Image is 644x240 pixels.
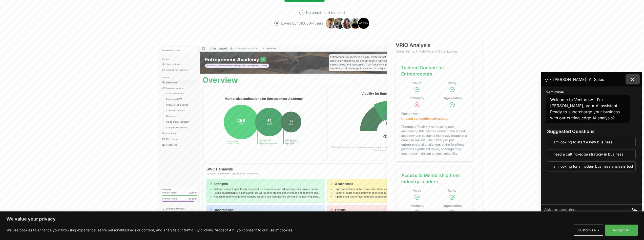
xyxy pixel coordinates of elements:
span: [PERSON_NAME], AI Sales [553,76,604,82]
span: Welcome to VenturusAI! I'm [PERSON_NAME], your AI assistant. Ready to supercharge your business w... [550,97,620,120]
h3: Suggested Questions [547,128,636,135]
button: I am looking to start a new business [547,137,636,147]
button: I need a cutting-edge strategy in business [547,149,636,159]
button: Accept All [605,225,638,236]
img: Avatar 3 [341,17,354,29]
img: Avatar 2 [333,17,345,29]
p: We value your privacy [6,216,638,222]
p: We use cookies to enhance your browsing experience, serve personalized ads or content, and analyz... [6,227,293,233]
button: Customize [574,225,603,236]
img: Avatar 4 [349,17,362,29]
img: Avatar 1 [325,17,337,29]
span: VenturusAI [546,90,564,95]
button: I am looking for a modern business analysis tool [547,161,636,171]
